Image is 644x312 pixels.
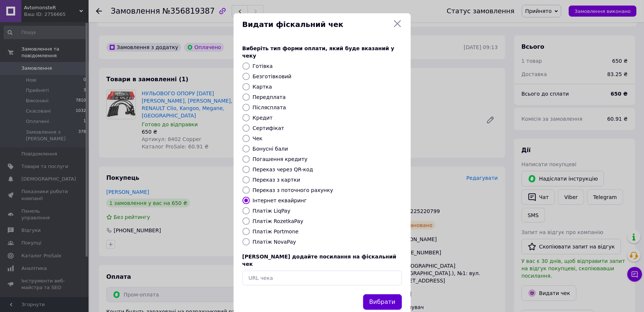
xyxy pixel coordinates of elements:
[253,187,333,193] label: Переказ з поточного рахунку
[253,104,286,110] label: Післясплата
[253,198,307,203] label: Інтернет еквайринг
[253,125,285,131] label: Сертифікат
[242,254,397,267] span: [PERSON_NAME] додайте посилання на фіскальний чек
[253,167,313,172] label: Переказ через QR-код
[253,115,273,121] label: Кредит
[253,146,288,152] label: Бонусні бали
[253,218,303,224] label: Платіж RozetkaPay
[253,73,292,79] label: Безготівковий
[253,136,263,141] label: Чек
[253,94,286,100] label: Передплата
[242,19,390,30] span: Видати фіскальний чек
[253,84,272,90] label: Картка
[253,156,308,162] label: Погашення кредиту
[253,229,299,234] label: Платіж Portmone
[242,271,402,285] input: URL чека
[253,239,296,245] label: Платіж NovaPay
[242,45,395,59] span: Виберіть тип форми оплати, який буде вказаний у чеку
[363,294,402,310] button: Вибрати
[253,177,300,183] label: Переказ з картки
[253,63,273,69] label: Готівка
[253,208,290,214] label: Платіж LiqPay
